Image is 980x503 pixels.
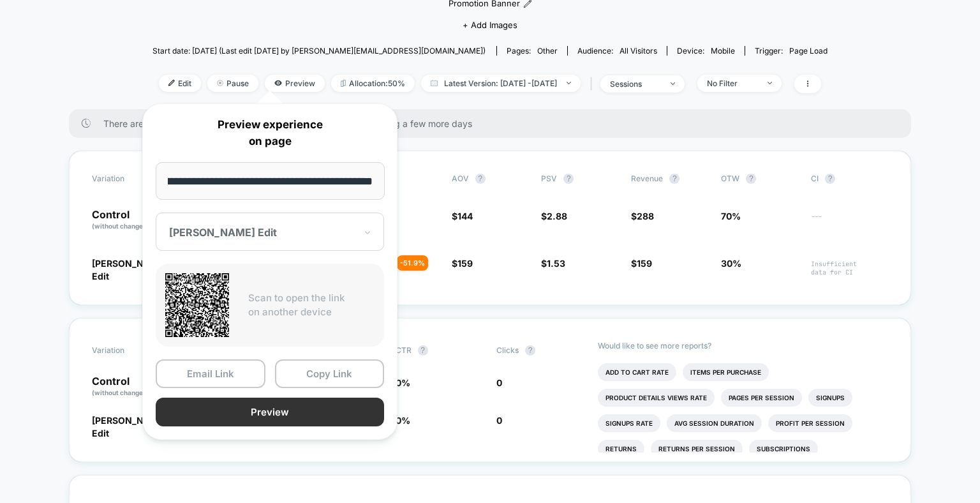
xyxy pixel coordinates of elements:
span: $ [631,258,652,269]
button: ? [825,174,835,184]
span: Device: [667,46,745,56]
span: Clicks [496,345,519,355]
span: Start date: [DATE] (Last edit [DATE] by [PERSON_NAME][EMAIL_ADDRESS][DOMAIN_NAME]) [152,46,486,56]
span: Revenue [631,174,663,183]
span: 144 [457,211,473,221]
span: $ [541,211,567,221]
span: (without changes) [92,222,149,230]
button: ? [475,174,486,184]
span: Edit [159,75,201,92]
span: AOV [452,174,469,183]
div: - 51.9 % [397,255,428,271]
span: All Visitors [620,46,657,56]
button: Copy Link [275,359,385,388]
div: Trigger: [755,46,828,56]
p: Preview experience on page [156,117,384,149]
span: Variation [92,174,162,184]
span: $ [452,258,473,269]
li: Avg Session Duration [667,414,762,432]
button: ? [669,174,679,184]
span: 30% [721,258,741,269]
li: Returns [598,440,644,458]
span: (without changes) [92,389,149,396]
div: No Filter [707,79,758,88]
p: Scan to open the link on another device [248,291,375,320]
button: Preview [156,398,384,426]
img: end [217,80,223,86]
span: Preview [265,75,325,92]
li: Add To Cart Rate [598,363,676,381]
span: Latest Version: [DATE] - [DATE] [421,75,581,92]
li: Profit Per Session [768,414,852,432]
button: ? [746,174,756,184]
div: sessions [610,79,661,89]
div: Audience: [577,46,657,56]
span: $ [541,258,565,269]
span: Pause [207,75,258,92]
li: Signups Rate [598,414,660,432]
span: 1.53 [547,258,565,269]
span: 159 [637,258,652,269]
span: OTW [721,174,791,184]
img: end [671,82,675,85]
p: Control [92,376,181,398]
img: calendar [431,80,438,86]
li: Items Per Purchase [683,363,769,381]
li: Product Details Views Rate [598,389,715,407]
button: ? [418,345,428,356]
span: 288 [637,211,654,221]
span: Variation [92,341,162,360]
span: PSV [541,174,557,183]
span: Page Load [789,46,828,56]
span: Allocation: 50% [331,75,415,92]
p: Control [92,209,169,231]
span: [PERSON_NAME] Edit [92,415,167,439]
span: mobile [711,46,735,56]
img: end [567,82,571,84]
img: rebalance [341,80,346,87]
span: 0 [496,377,502,388]
button: Email Link [156,359,265,388]
p: Would like to see more reports? [598,341,889,350]
li: Returns Per Session [651,440,743,458]
img: edit [168,80,175,86]
img: end [768,82,772,84]
span: $ [452,211,473,221]
li: Subscriptions [749,440,818,458]
li: Pages Per Session [721,389,802,407]
span: 70% [721,211,741,221]
span: $ [631,211,654,221]
span: Insufficient data for CI [811,260,888,282]
span: other [537,46,558,56]
div: Pages: [507,46,558,56]
span: --- [811,213,888,231]
span: [PERSON_NAME] Edit [92,258,167,282]
span: | [587,75,600,93]
span: 159 [457,258,473,269]
span: There are still no statistically significant results. We recommend waiting a few more days [103,118,886,129]
span: CI [811,174,881,184]
span: 2.88 [547,211,567,221]
span: 0 [496,415,502,426]
button: ? [525,345,535,356]
span: + Add Images [463,20,517,30]
li: Signups [808,389,852,407]
button: ? [563,174,574,184]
